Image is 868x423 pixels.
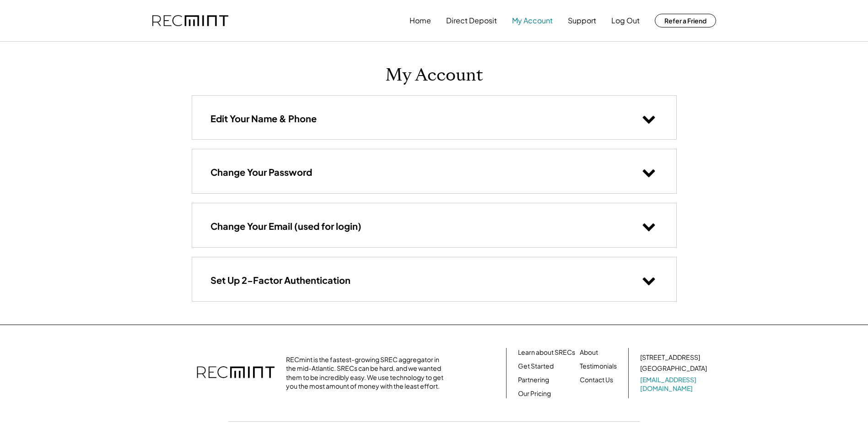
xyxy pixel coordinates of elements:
button: Log Out [611,11,640,30]
a: Partnering [518,375,549,385]
button: My Account [512,11,553,30]
div: [GEOGRAPHIC_DATA] [640,364,707,373]
a: [EMAIL_ADDRESS][DOMAIN_NAME] [640,375,709,393]
img: recmint-logotype%403x.png [197,357,275,389]
a: About [580,348,598,357]
h3: Change Your Password [210,166,312,178]
button: Support [568,11,596,30]
a: Our Pricing [518,389,551,398]
img: recmint-logotype%403x.png [152,15,228,27]
div: RECmint is the fastest-growing SREC aggregator in the mid-Atlantic. SRECs can be hard, and we wan... [286,355,448,391]
h1: My Account [385,65,483,86]
a: Learn about SRECs [518,348,575,357]
h3: Edit Your Name & Phone [210,113,317,125]
button: Refer a Friend [655,14,716,27]
button: Direct Deposit [446,11,497,30]
button: Home [410,11,431,30]
h3: Change Your Email (used for login) [210,220,361,232]
a: Get Started [518,362,554,371]
h3: Set Up 2-Factor Authentication [210,274,350,286]
div: [STREET_ADDRESS] [640,353,700,362]
a: Testimonials [580,362,617,371]
a: Contact Us [580,375,613,385]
